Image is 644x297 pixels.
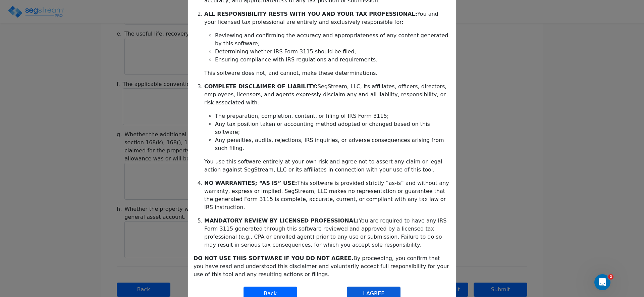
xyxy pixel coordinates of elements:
[194,254,450,279] p: By proceeding, you confirm that you have read and understood this disclaimer and voluntarily acce...
[215,120,450,136] li: Any tax position taken or accounting method adopted or changed based on this software;
[204,69,450,77] p: This software does not, and cannot, make these determinations.
[594,274,610,290] iframe: Intercom live chat
[204,11,417,17] b: ALL RESPONSIBILITY RESTS WITH YOU AND YOUR TAX PROFESSIONAL:
[215,136,450,152] li: Any penalties, audits, rejections, IRS inquiries, or adverse consequences arising from such filing.
[215,48,450,56] li: Determining whether IRS Form 3115 should be filed;
[204,10,450,26] p: You and your licensed tax professional are entirely and exclusively responsible for:
[215,56,450,64] li: Ensuring compliance with IRS regulations and requirements.
[204,83,318,90] b: COMPLETE DISCLAIMER OF LIABILITY:
[204,217,450,249] p: You are required to have any IRS Form 3115 generated through this software reviewed and approved ...
[215,32,450,48] li: Reviewing and confirming the accuracy and appropriateness of any content generated by this software;
[204,179,450,211] p: This software is provided strictly “as-is” and without any warranty, express or implied. SegStrea...
[204,158,450,174] p: You use this software entirely at your own risk and agree not to assert any claim or legal action...
[608,274,613,280] span: 2
[204,180,297,186] b: NO WARRANTIES; “AS IS” USE:
[194,255,354,261] b: DO NOT USE THIS SOFTWARE IF YOU DO NOT AGREE.
[215,112,450,120] li: The preparation, completion, content, or filing of IRS Form 3115;
[204,83,450,107] p: SegStream, LLC, its affiliates, officers, directors, employees, licensors, and agents expressly d...
[204,217,359,224] b: MANDATORY REVIEW BY LICENSED PROFESSIONAL:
